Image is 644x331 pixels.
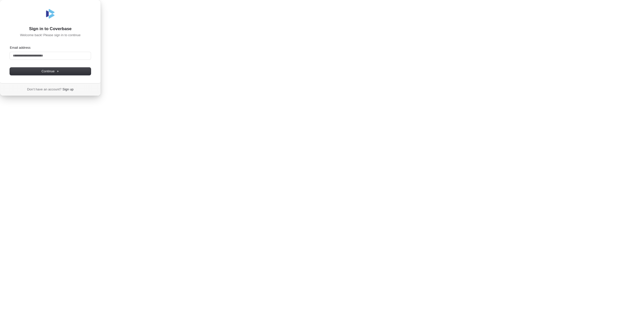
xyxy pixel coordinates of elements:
[27,87,62,92] span: Don’t have an account?
[10,26,91,32] h1: Sign in to Coverbase
[10,45,30,50] label: Email address
[44,8,56,20] img: Coverbase
[10,33,91,37] p: Welcome back! Please sign in to continue
[42,69,59,74] span: Continue
[62,87,73,92] a: Sign up
[10,68,91,75] button: Continue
